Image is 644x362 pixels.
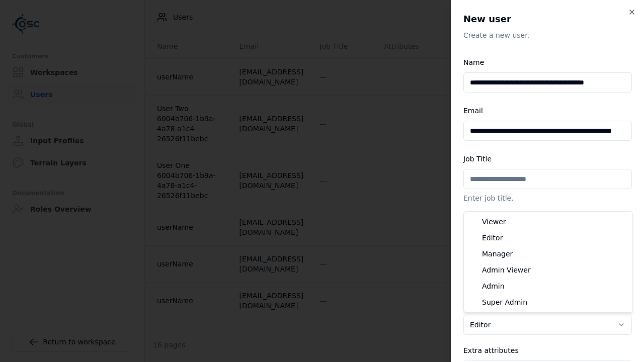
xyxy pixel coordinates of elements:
[482,249,513,259] span: Manager
[482,281,505,291] span: Admin
[482,297,527,307] span: Super Admin
[482,233,503,243] span: Editor
[482,217,506,227] span: Viewer
[482,265,531,275] span: Admin Viewer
